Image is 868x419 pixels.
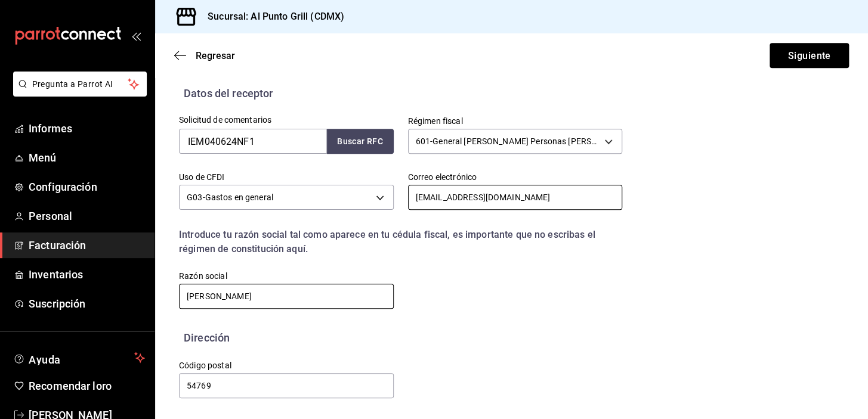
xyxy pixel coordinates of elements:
[184,331,230,344] font: Dirección
[179,373,394,398] input: Obligatorio
[29,210,72,222] font: Personal
[208,11,344,22] font: Sucursal: Al Punto Grill (CDMX)
[337,137,383,147] font: Buscar RFC
[205,193,273,202] font: Gastos en general
[29,239,86,252] font: Facturación
[131,31,141,41] button: abrir_cajón_menú
[29,268,83,281] font: Inventarios
[29,122,72,135] font: Informes
[770,43,849,68] button: Siguiente
[179,115,271,125] font: Solicitud de comentarios
[433,136,633,146] font: General [PERSON_NAME] Personas [PERSON_NAME]
[29,151,57,164] font: Menú
[179,172,224,182] font: Uso de CFDI
[408,116,463,126] font: Régimen fiscal
[29,353,61,366] font: Ayuda
[787,49,830,61] font: Siguiente
[179,271,227,281] font: Razón social
[196,50,235,61] font: Regresar
[8,86,147,99] a: Pregunta a Parrot AI
[13,72,147,97] button: Pregunta a Parrot AI
[29,181,97,193] font: Configuración
[32,79,113,89] font: Pregunta a Parrot AI
[408,172,477,182] font: Correo electrónico
[327,129,394,154] button: Buscar RFC
[179,361,231,370] font: Código postal
[174,50,235,61] button: Regresar
[179,229,595,254] font: Introduce tu razón social tal como aparece en tu cédula fiscal, es importante que no escribas el ...
[202,193,205,202] font: -
[184,87,273,100] font: Datos del receptor
[29,380,112,392] font: Recomendar loro
[416,136,430,146] font: 601
[430,136,433,146] font: -
[187,193,202,202] font: G03
[29,297,85,310] font: Suscripción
